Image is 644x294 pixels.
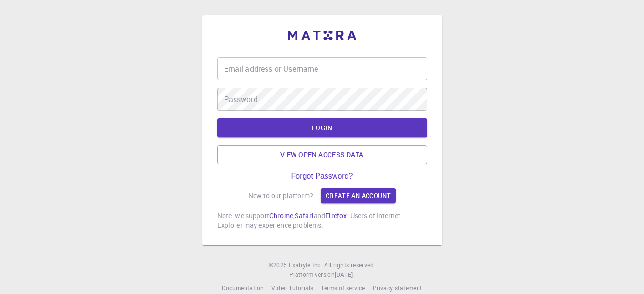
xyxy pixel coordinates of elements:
a: Firefox [325,211,347,220]
span: [DATE] . [335,271,355,278]
a: Privacy statement [373,283,422,293]
p: Note: we support , and . Users of Internet Explorer may experience problems. [217,211,427,230]
span: Privacy statement [373,284,422,292]
span: Video Tutorials [271,284,313,292]
span: Documentation [222,284,264,292]
a: Documentation [222,283,264,293]
a: Safari [295,211,314,220]
p: New to our platform? [248,191,313,200]
span: Terms of service [321,284,365,292]
a: [DATE]. [335,270,355,280]
span: © 2025 [269,261,289,270]
span: Exabyte Inc. [289,261,322,269]
a: View open access data [217,145,427,164]
a: Terms of service [321,283,365,293]
span: All rights reserved. [324,261,375,270]
a: Create an account [321,188,396,203]
a: Forgot Password? [291,172,353,180]
button: LOGIN [217,118,427,137]
a: Chrome [269,211,293,220]
span: Platform version [289,270,335,280]
a: Video Tutorials [271,283,313,293]
a: Exabyte Inc. [289,261,322,270]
